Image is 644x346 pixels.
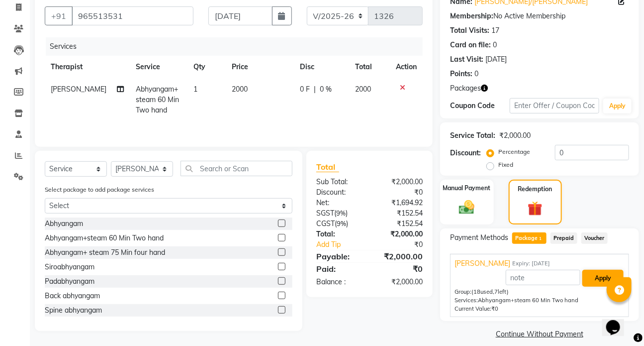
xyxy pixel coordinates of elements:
span: Voucher [581,232,608,244]
label: Redemption [518,185,552,194]
div: ₹2,000.00 [369,177,430,187]
span: SGST [316,209,334,218]
div: ( ) [309,208,369,219]
div: Net: [309,198,369,208]
span: Payment Methods [450,232,508,243]
th: Therapist [45,56,130,78]
span: 9% [336,209,346,217]
img: _cash.svg [454,199,479,217]
div: 0 [474,69,478,79]
button: +91 [45,6,73,25]
div: ₹152.54 [369,219,430,229]
div: ₹1,694.92 [369,198,430,208]
span: Total [316,162,339,172]
div: No Active Membership [450,11,629,21]
span: ₹0 [491,305,498,312]
div: Services [46,37,430,56]
div: ₹0 [369,187,430,198]
div: ₹0 [369,263,430,275]
span: 0 F [300,84,310,95]
div: Padabhyangam [45,276,94,287]
button: Apply [603,99,632,114]
label: Select package to add package services [45,185,154,194]
div: Coupon Code [450,101,510,111]
div: ₹152.54 [369,208,430,219]
span: 0 % [320,84,332,95]
span: Prepaid [551,232,577,244]
a: Continue Without Payment [442,329,637,340]
div: Points: [450,69,472,79]
div: ₹2,000.00 [369,229,430,239]
input: Enter Offer / Coupon Code [510,98,599,114]
input: Search by Name/Mobile/Email/Code [72,6,193,25]
button: Apply [582,270,624,287]
div: Card on file: [450,40,491,50]
div: Discount: [450,148,481,158]
th: Price [226,56,294,78]
div: Service Total: [450,130,495,141]
div: Total Visits: [450,25,489,36]
img: _gift.svg [523,200,547,218]
span: Package [512,232,547,244]
div: Sub Total: [309,177,369,187]
span: 9% [337,220,346,228]
th: Action [390,56,423,78]
th: Service [130,56,188,78]
span: Abhyangam+steam 60 Min Two hand [136,85,180,115]
span: [PERSON_NAME] [51,85,106,94]
div: Spine abhyangam [45,305,102,316]
div: Siroabhyangam [45,262,94,272]
div: ( ) [309,219,369,229]
span: 1 [538,236,543,242]
span: 7 [494,288,498,295]
span: Abhyangam+steam 60 Min Two hand [478,297,578,304]
div: Membership: [450,11,493,21]
div: 17 [491,25,499,36]
div: Back abhyangam [45,291,100,301]
div: ₹2,000.00 [369,277,430,287]
span: 2000 [232,85,248,94]
label: Manual Payment [443,184,491,193]
input: note [506,270,580,285]
div: Abhyangam [45,219,83,229]
span: Current Value: [455,305,491,312]
div: ₹0 [379,239,430,250]
label: Fixed [498,160,513,169]
span: Group: [455,288,471,295]
span: 2000 [356,85,371,94]
div: ₹2,000.00 [499,130,531,141]
div: Abhyangam+steam 60 Min Two hand [45,233,164,243]
div: 0 [493,40,497,50]
div: Paid: [309,263,369,275]
div: [DATE] [485,54,507,65]
span: used, left) [471,288,509,295]
div: Discount: [309,187,369,198]
span: CGST [316,219,335,228]
div: Abhyangam+ steam 75 Min four hand [45,247,165,258]
div: Balance : [309,277,369,287]
input: Search or Scan [181,161,292,176]
a: Add Tip [309,239,379,250]
span: Services: [455,297,478,304]
th: Qty [187,56,226,78]
span: (18 [471,288,480,295]
span: Packages [450,83,481,94]
div: Total: [309,229,369,239]
iframe: chat widget [602,306,634,336]
span: Expiry: [DATE] [512,259,550,268]
th: Disc [294,56,350,78]
span: [PERSON_NAME] [455,258,510,269]
span: | [314,84,316,95]
span: 1 [193,85,197,94]
label: Percentage [498,147,530,156]
th: Total [350,56,390,78]
div: Last Visit: [450,54,483,65]
div: Payable: [309,250,369,262]
div: ₹2,000.00 [369,250,430,262]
